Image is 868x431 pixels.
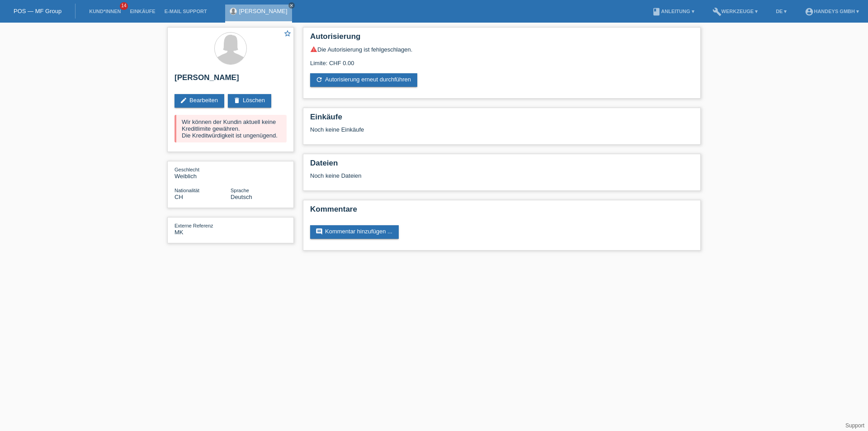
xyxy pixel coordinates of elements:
i: account_circle [805,7,814,16]
i: edit [180,97,187,104]
a: close [288,2,295,9]
h2: [PERSON_NAME] [175,73,287,87]
i: refresh [316,76,323,83]
div: Die Autorisierung ist fehlgeschlagen. [310,46,693,53]
i: close [289,3,294,8]
h2: Dateien [310,159,693,172]
a: commentKommentar hinzufügen ... [310,225,399,239]
a: refreshAutorisierung erneut durchführen [310,73,417,87]
a: Einkäufe [125,9,160,14]
h2: Kommentare [310,205,693,218]
i: star_border [283,29,292,38]
div: Weiblich [175,166,231,180]
h2: Einkäufe [310,113,693,126]
span: Externe Referenz [175,223,213,228]
i: build [712,7,722,16]
a: E-Mail Support [160,9,212,14]
span: Geschlecht [175,167,199,172]
div: MK [175,222,231,236]
a: buildWerkzeuge ▾ [708,9,763,14]
i: delete [233,97,241,104]
h2: Autorisierung [310,32,693,46]
span: Schweiz [175,194,183,200]
div: Noch keine Dateien [310,172,586,179]
a: POS — MF Group [14,8,61,14]
div: Wir können der Kundin aktuell keine Kreditlimite gewähren. Die Kreditwürdigkeit ist ungenügend. [175,115,287,142]
i: warning [310,46,317,53]
a: editBearbeiten [175,94,224,108]
a: Kund*innen [85,9,125,14]
span: Sprache [231,188,249,193]
div: Noch keine Einkäufe [310,126,693,140]
a: DE ▾ [771,9,791,14]
i: comment [316,228,323,235]
span: Deutsch [231,194,252,200]
a: [PERSON_NAME] [239,8,288,14]
a: Support [845,422,864,429]
span: Nationalität [175,188,199,193]
span: 14 [120,2,128,10]
a: star_border [283,29,292,39]
i: book [652,7,661,16]
div: Limite: CHF 0.00 [310,53,693,66]
a: account_circleHandeys GmbH ▾ [800,9,863,14]
a: bookAnleitung ▾ [647,9,698,14]
a: deleteLöschen [228,94,271,108]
